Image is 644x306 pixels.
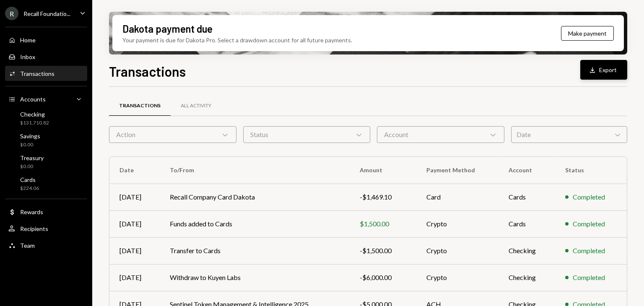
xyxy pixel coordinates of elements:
[122,36,352,44] div: Your payment is due for Dakota Pro. Select a drawdown account for all future payments.
[20,163,44,170] div: $0.00
[20,141,40,148] div: $0.00
[20,53,35,60] div: Inbox
[511,126,627,143] div: Date
[5,108,87,128] a: Checking$131,710.82
[181,102,211,109] div: All Activity
[360,192,406,202] div: -$1,469.10
[360,246,406,256] div: -$1,500.00
[119,246,150,256] div: [DATE]
[416,184,499,210] td: Card
[573,192,605,202] div: Completed
[416,157,499,184] th: Payment Method
[20,119,49,127] div: $131,710.82
[360,272,406,283] div: -$6,000.00
[580,60,627,80] button: Export
[499,210,555,237] td: Cards
[20,176,39,183] div: Cards
[109,126,236,143] div: Action
[109,157,160,184] th: Date
[573,219,605,229] div: Completed
[5,152,87,172] a: Treasury$0.00
[20,96,46,103] div: Accounts
[119,102,161,109] div: Transactions
[243,126,371,143] div: Status
[23,10,70,17] div: Recall Foundatio...
[160,184,350,210] td: Recall Company Card Dakota
[573,272,605,283] div: Completed
[20,185,39,192] div: $224.06
[109,95,171,117] a: Transactions
[119,219,150,229] div: [DATE]
[160,264,350,291] td: Withdraw to Kuyen Labs
[573,246,605,256] div: Completed
[20,132,40,140] div: Savings
[561,26,614,41] button: Make payment
[20,242,35,249] div: Team
[109,63,186,80] h1: Transactions
[5,174,87,194] a: Cards$224.06
[119,192,150,202] div: [DATE]
[5,49,87,64] a: Inbox
[377,126,504,143] div: Account
[5,204,87,219] a: Rewards
[350,157,416,184] th: Amount
[5,91,87,106] a: Accounts
[5,66,87,81] a: Transactions
[20,70,55,77] div: Transactions
[171,95,221,117] a: All Activity
[416,264,499,291] td: Crypto
[5,238,87,253] a: Team
[499,184,555,210] td: Cards
[20,225,48,232] div: Recipients
[499,157,555,184] th: Account
[555,157,627,184] th: Status
[5,7,18,20] div: R
[5,221,87,236] a: Recipients
[360,219,406,229] div: $1,500.00
[122,22,213,36] div: Dakota payment due
[499,237,555,264] td: Checking
[5,130,87,150] a: Savings$0.00
[20,154,44,161] div: Treasury
[20,208,43,215] div: Rewards
[160,210,350,237] td: Funds added to Cards
[20,36,36,44] div: Home
[5,32,87,47] a: Home
[416,237,499,264] td: Crypto
[160,157,350,184] th: To/From
[20,111,49,118] div: Checking
[119,272,150,283] div: [DATE]
[416,210,499,237] td: Crypto
[499,264,555,291] td: Checking
[160,237,350,264] td: Transfer to Cards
